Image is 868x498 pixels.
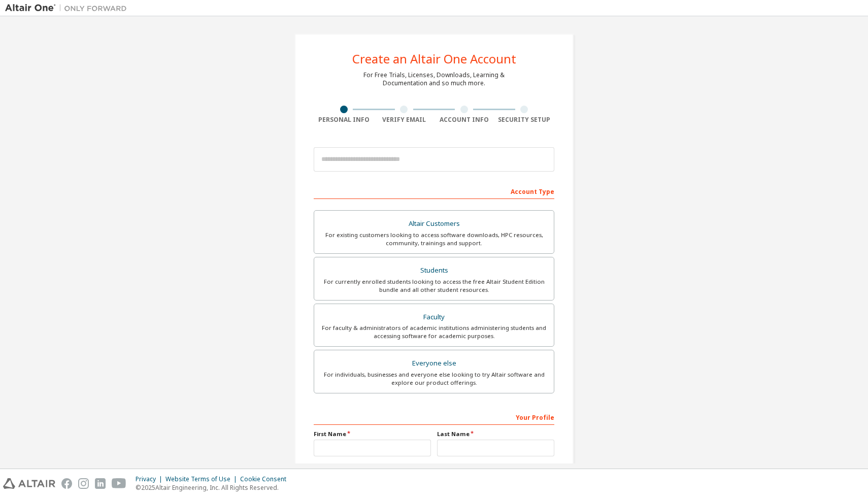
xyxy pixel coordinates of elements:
[320,231,548,247] div: For existing customers looking to access software downloads, HPC resources, community, trainings ...
[136,475,165,483] div: Privacy
[5,3,132,13] img: Altair One
[320,356,548,371] div: Everyone else
[374,116,435,124] div: Verify Email
[61,478,72,489] img: facebook.svg
[320,263,548,278] div: Students
[320,324,548,340] div: For faculty & administrators of academic institutions administering students and accessing softwa...
[3,478,55,489] img: altair_logo.svg
[314,430,431,438] label: First Name
[314,183,554,199] div: Account Type
[434,116,494,124] div: Account Info
[165,475,240,483] div: Website Terms of Use
[78,478,89,489] img: instagram.svg
[314,409,554,425] div: Your Profile
[320,278,548,294] div: For currently enrolled students looking to access the free Altair Student Edition bundle and all ...
[314,116,374,124] div: Personal Info
[494,116,555,124] div: Security Setup
[320,371,548,387] div: For individuals, businesses and everyone else looking to try Altair software and explore our prod...
[136,483,292,492] p: © 2025 Altair Engineering, Inc. All Rights Reserved.
[240,475,292,483] div: Cookie Consent
[95,478,106,489] img: linkedin.svg
[320,310,548,324] div: Faculty
[437,430,554,438] label: Last Name
[363,71,505,87] div: For Free Trials, Licenses, Downloads, Learning & Documentation and so much more.
[112,478,126,489] img: youtube.svg
[314,462,554,471] label: Job Title
[352,53,516,65] div: Create an Altair One Account
[320,217,548,231] div: Altair Customers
